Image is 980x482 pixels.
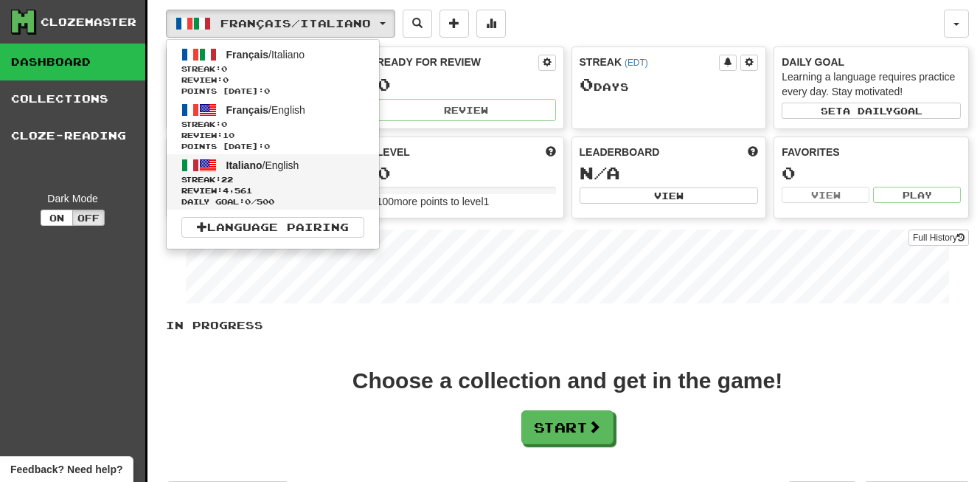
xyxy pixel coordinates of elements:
[41,210,73,226] button: On
[439,10,469,38] button: Add sentence to collection
[245,197,251,206] span: 0
[377,164,556,182] div: 0
[167,44,379,99] a: Français/ItalianoStreak:0 Review:0Points [DATE]:0
[226,159,299,171] span: / English
[220,17,371,30] span: Français / Italiano
[377,99,556,121] button: Review
[41,15,136,30] div: Clozemaster
[873,187,961,203] button: Play
[580,55,720,69] div: Streak
[181,196,364,207] span: Daily Goal: / 500
[843,106,893,116] span: a daily
[181,217,364,238] a: Language Pairing
[167,99,379,154] a: Français/EnglishStreak:0 Review:10Points [DATE]:0
[11,191,134,206] div: Dark Mode
[352,370,782,392] div: Choose a collection and get in the game!
[476,10,506,38] button: More stats
[403,10,432,38] button: Search sentences
[782,187,869,203] button: View
[166,10,395,38] button: Français/Italiano
[226,49,305,61] span: / Italiano
[748,145,758,159] span: This week in points, UTC
[580,162,620,183] span: N/A
[782,164,961,182] div: 0
[377,194,556,209] div: 100 more points to level 1
[580,74,594,94] span: 0
[10,462,122,477] span: Open feedback widget
[580,187,759,204] button: View
[782,145,961,159] div: Favorites
[546,145,556,159] span: Score more points to level up
[226,159,263,171] span: Italiano
[181,130,364,141] span: Review: 10
[181,119,364,130] span: Streak:
[521,410,614,444] button: Start
[782,103,961,119] button: Seta dailygoal
[221,120,227,128] span: 0
[181,75,364,86] span: Review: 0
[625,58,648,68] a: (EDT)
[226,104,269,116] span: Français
[908,230,969,246] a: Full History
[580,145,660,159] span: Leaderboard
[377,75,556,94] div: 0
[782,69,961,99] div: Learning a language requires practice every day. Stay motivated!
[221,64,227,73] span: 0
[72,210,105,226] button: Off
[181,86,364,97] span: Points [DATE]: 0
[181,63,364,75] span: Streak:
[377,55,538,69] div: Ready for Review
[181,185,364,196] span: Review: 4,561
[226,104,305,116] span: / English
[226,49,269,61] span: Français
[377,145,410,159] span: Level
[166,318,969,333] p: In Progress
[580,75,759,94] div: Day s
[221,175,233,184] span: 22
[782,55,961,69] div: Daily Goal
[181,174,364,185] span: Streak:
[181,141,364,152] span: Points [DATE]: 0
[167,154,379,210] a: Italiano/EnglishStreak:22 Review:4,561Daily Goal:0/500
